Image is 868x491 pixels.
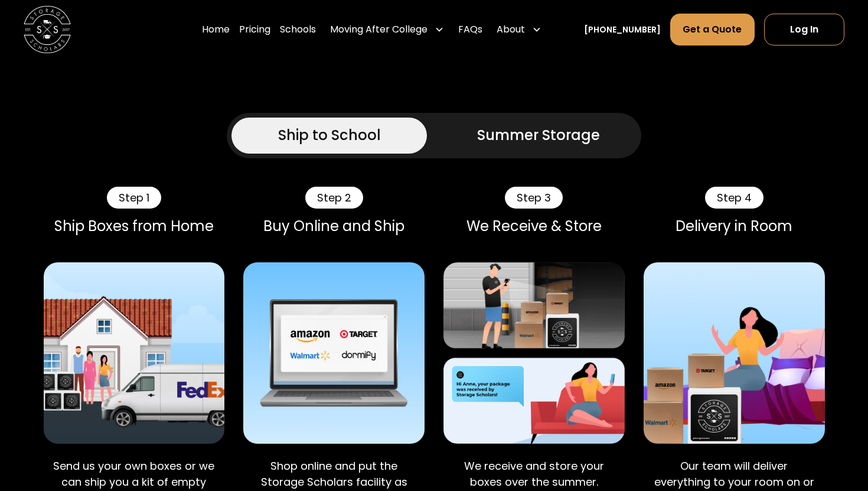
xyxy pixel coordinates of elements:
a: [PHONE_NUMBER] [584,24,661,36]
div: Moving After College [330,22,428,37]
div: Buy Online and Ship [243,218,425,235]
a: Log In [764,14,844,45]
div: Summer Storage [477,125,600,146]
div: About [492,13,546,46]
p: We receive and store your boxes over the summer. [453,458,615,490]
a: Pricing [239,13,270,46]
a: Home [202,13,230,46]
div: Ship Boxes from Home [44,218,225,235]
img: Storage Scholars main logo [24,6,71,53]
div: Moving After College [325,13,449,46]
div: Step 3 [505,187,563,209]
div: Step 2 [305,187,363,209]
div: Step 4 [705,187,763,209]
div: About [497,22,525,37]
a: Get a Quote [670,14,754,45]
a: FAQs [458,13,482,46]
div: Ship to School [278,125,381,146]
a: Schools [280,13,316,46]
div: Delivery in Room [644,218,825,235]
div: Step 1 [107,187,161,209]
div: We Receive & Store [443,218,625,235]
